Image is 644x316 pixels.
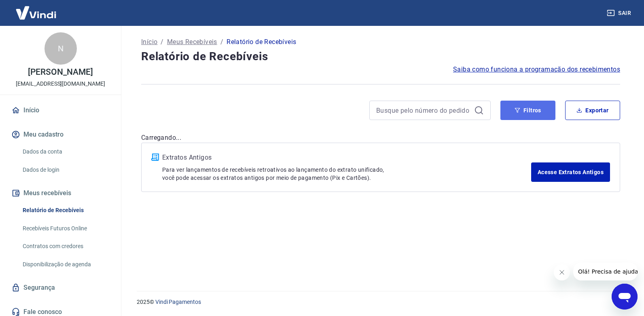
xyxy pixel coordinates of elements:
[19,256,111,273] a: Disponibilização de agenda
[10,279,111,297] a: Segurança
[453,65,620,74] a: Saiba como funciona a programação dos recebimentos
[554,264,570,280] iframe: Fechar mensagem
[141,133,620,143] p: Carregando...
[19,162,111,178] a: Dados de login
[10,184,111,202] button: Meus recebíveis
[531,162,610,182] a: Acesse Extratos Antigos
[500,101,555,120] button: Filtros
[19,238,111,255] a: Contratos com credores
[44,32,77,65] div: N
[19,143,111,160] a: Dados da conta
[612,284,638,310] iframe: Botão para abrir a janela de mensagens
[5,6,68,12] span: Olá! Precisa de ajuda?
[28,68,93,76] p: [PERSON_NAME]
[141,48,620,65] h4: Relatório de Recebíveis
[155,299,201,305] a: Vindi Pagamentos
[161,37,163,47] p: /
[137,298,625,306] p: 2025 ©
[10,126,111,143] button: Meu cadastro
[16,80,105,88] p: [EMAIL_ADDRESS][DOMAIN_NAME]
[573,263,638,280] iframe: Mensagem da empresa
[162,166,531,182] p: Para ver lançamentos de recebíveis retroativos ao lançamento do extrato unificado, você pode aces...
[167,37,217,47] a: Meus Recebíveis
[565,101,620,120] button: Exportar
[19,220,111,237] a: Recebíveis Futuros Online
[605,6,634,21] button: Sair
[151,154,159,161] img: ícone
[19,202,111,219] a: Relatório de Recebíveis
[162,153,531,162] p: Extratos Antigos
[141,37,157,47] a: Início
[10,101,111,119] a: Início
[10,0,62,25] img: Vindi
[220,37,223,47] p: /
[227,37,296,47] p: Relatório de Recebíveis
[376,104,471,116] input: Busque pelo número do pedido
